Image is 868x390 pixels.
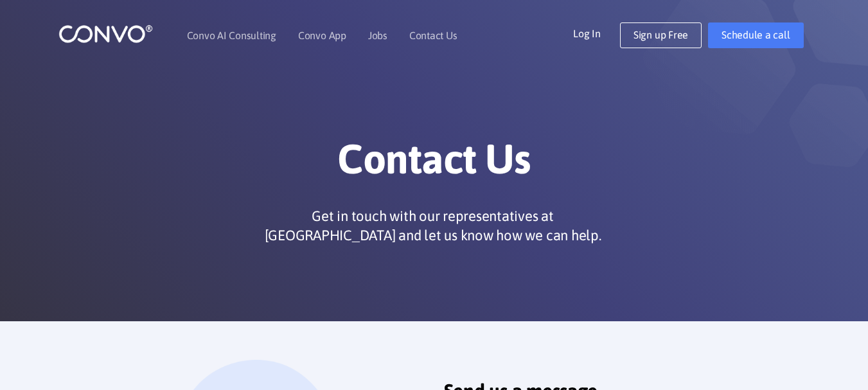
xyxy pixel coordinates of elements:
[298,30,346,40] a: Convo App
[78,134,791,193] h1: Contact Us
[260,206,607,245] p: Get in touch with our representatives at [GEOGRAPHIC_DATA] and let us know how we can help.
[409,30,457,40] a: Contact Us
[58,24,153,44] img: logo_1.png
[368,30,387,40] a: Jobs
[708,22,803,48] a: Schedule a call
[620,22,702,48] a: Sign up Free
[187,30,276,40] a: Convo AI Consulting
[573,22,620,43] a: Log In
